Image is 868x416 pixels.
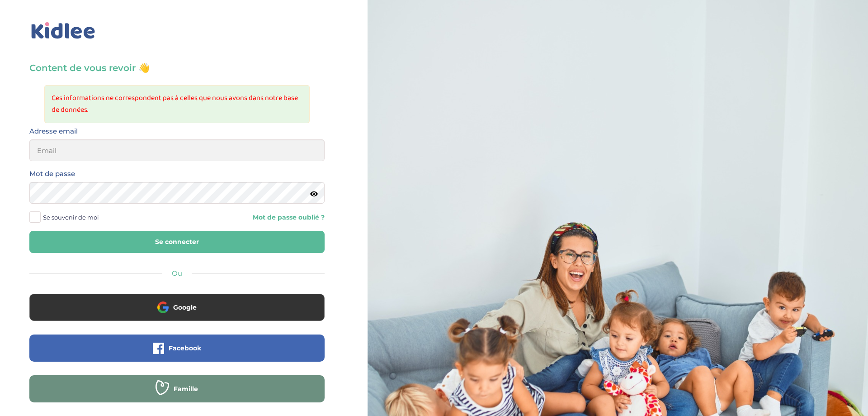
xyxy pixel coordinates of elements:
[29,139,325,161] input: Email
[157,301,169,313] img: google.png
[29,350,325,359] a: Facebook
[43,211,99,223] span: Se souvenir de moi
[29,309,325,318] a: Google
[153,343,164,354] img: facebook.png
[29,20,97,41] img: logo_kidlee_bleu
[29,391,325,399] a: Famille
[29,62,325,74] h3: Content de vous revoir 👋
[52,92,302,116] li: Ces informations ne correspondent pas à celles que nous avons dans notre base de données.
[29,375,325,402] button: Famille
[29,231,325,253] button: Se connecter
[174,384,198,393] span: Famille
[173,303,197,312] span: Google
[29,168,75,180] label: Mot de passe
[29,125,78,137] label: Adresse email
[172,269,182,277] span: Ou
[29,294,325,321] button: Google
[184,213,324,222] a: Mot de passe oublié ?
[169,344,201,353] span: Facebook
[29,335,325,362] button: Facebook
